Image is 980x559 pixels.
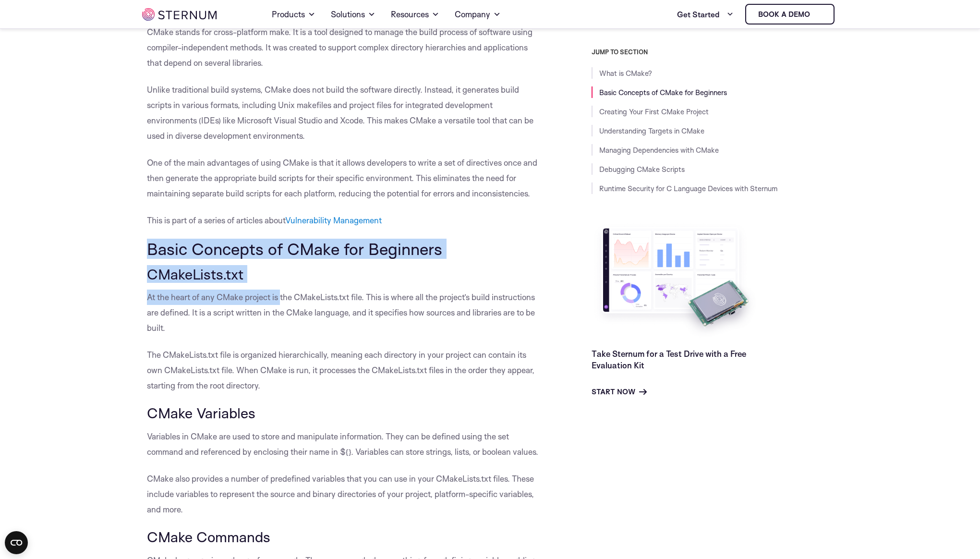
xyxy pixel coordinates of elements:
h3: CMakeLists.txt [147,266,544,282]
img: Take Sternum for a Test Drive with a Free Evaluation Kit [592,221,760,340]
a: Company [455,1,501,28]
h2: Basic Concepts of CMake for Beginners [147,240,544,258]
img: sternum iot [814,11,822,18]
h3: JUMP TO SECTION [592,48,838,56]
a: Take Sternum for a Test Drive with a Free Evaluation Kit [592,349,746,370]
a: Basic Concepts of CMake for Beginners [599,88,727,97]
img: sternum iot [142,8,217,21]
a: Book a demo [745,4,835,24]
a: Debugging CMake Scripts [599,165,685,174]
p: CMake stands for cross-platform make. It is a tool designed to manage the build process of softwa... [147,24,544,71]
h3: CMake Variables [147,405,544,421]
a: Solutions [331,1,375,28]
a: Start Now [592,386,647,398]
a: Resources [391,1,439,28]
a: Vulnerability Management [285,215,382,225]
a: What is CMake? [599,69,652,78]
a: Runtime Security for C Language Devices with Sternum [599,184,777,193]
a: Get Started [677,5,734,24]
span: This is part of a series of articles about [147,215,382,225]
a: Understanding Targets in CMake [599,126,704,135]
p: The CMakeLists.txt file is organized hierarchically, meaning each directory in your project can c... [147,347,544,393]
p: Variables in CMake are used to store and manipulate information. They can be defined using the se... [147,429,544,460]
a: Products [272,1,315,28]
p: CMake also provides a number of predefined variables that you can use in your CMakeLists.txt file... [147,471,544,517]
p: Unlike traditional build systems, CMake does not build the software directly. Instead, it generat... [147,82,544,144]
p: One of the main advantages of using CMake is that it allows developers to write a set of directiv... [147,155,544,201]
p: At the heart of any CMake project is the CMakeLists.txt file. This is where all the project’s bui... [147,290,544,336]
a: Managing Dependencies with CMake [599,146,719,155]
a: Creating Your First CMake Project [599,107,709,116]
button: Open CMP widget [5,531,28,554]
